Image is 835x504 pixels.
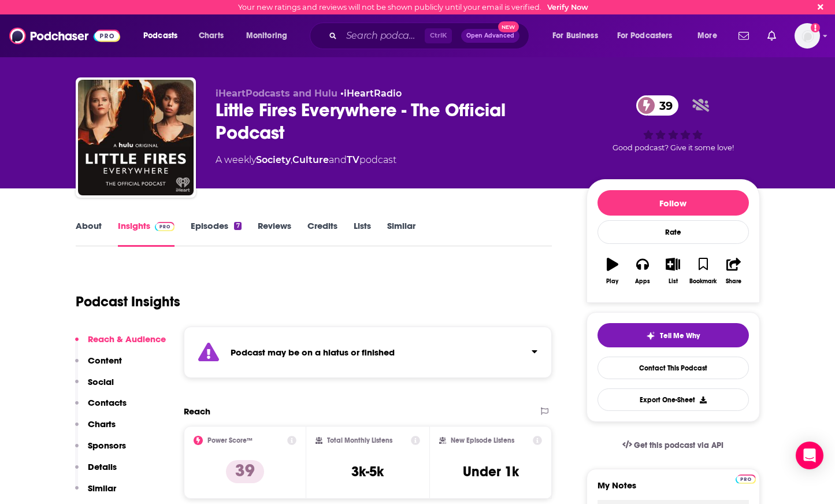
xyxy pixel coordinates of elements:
button: Apps [628,250,658,292]
a: Episodes7 [191,220,241,247]
h3: Under 1k [463,463,519,480]
div: 7 [234,222,241,230]
button: Reach & Audience [75,333,166,355]
h2: Total Monthly Listens [327,436,392,444]
button: open menu [689,27,732,45]
a: Contact This Podcast [598,357,749,379]
a: iHeartRadio [344,88,402,99]
button: Details [75,461,117,483]
div: Play [606,278,618,285]
button: Content [75,355,122,376]
button: Similar [75,483,116,504]
div: 39Good podcast? Give it some love! [587,88,760,160]
p: Social [88,376,114,387]
a: 39 [636,95,678,116]
img: tell me why sparkle [646,331,655,340]
a: Society [256,154,291,165]
span: iHeartPodcasts and Hulu [216,88,337,99]
button: open menu [238,27,302,45]
div: Apps [635,278,650,285]
a: InsightsPodchaser Pro [118,220,175,247]
p: Details [88,461,117,472]
label: My Notes [598,480,749,500]
span: Charts [199,28,224,44]
p: Reach & Audience [88,333,166,344]
span: For Business [552,28,598,44]
button: Open AdvancedNew [461,29,519,43]
span: and [329,154,347,165]
span: Monitoring [246,28,287,44]
p: 39 [226,460,264,483]
button: Contacts [75,397,127,418]
span: 39 [648,95,678,116]
a: TV [347,154,359,165]
a: Credits [307,220,337,247]
a: Charts [191,27,231,45]
div: Share [726,278,741,285]
a: Verify Now [547,3,588,12]
p: Charts [88,418,116,429]
button: tell me why sparkleTell Me Why [598,323,749,347]
a: Culture [292,154,329,165]
div: Bookmark [689,278,717,285]
button: Show profile menu [795,23,820,49]
span: More [697,28,717,44]
span: • [340,88,402,99]
h1: Podcast Insights [76,293,180,310]
a: Similar [387,220,415,247]
img: Little Fires Everywhere - The Official Podcast [78,80,194,195]
a: Show notifications dropdown [734,26,754,46]
svg: Email not verified [811,23,820,32]
button: open menu [135,27,192,45]
span: Logged in as KatieP [795,23,820,49]
p: Content [88,355,122,366]
div: Search podcasts, credits, & more... [321,23,540,49]
p: Contacts [88,397,127,408]
a: Show notifications dropdown [763,26,781,46]
img: Podchaser Pro [155,222,175,231]
button: Sponsors [75,440,126,461]
button: Play [598,250,628,292]
h2: New Episode Listens [451,436,514,444]
p: Similar [88,483,116,494]
button: open menu [610,27,689,45]
span: Ctrl K [425,28,452,43]
input: Search podcasts, credits, & more... [342,27,425,45]
span: Tell Me Why [660,331,700,340]
span: Get this podcast via API [634,440,723,450]
span: New [498,21,519,32]
button: List [658,250,688,292]
h2: Reach [184,406,210,417]
img: Podchaser Pro [736,475,756,484]
img: User Profile [795,23,820,49]
a: About [76,220,102,247]
a: Get this podcast via API [613,431,733,459]
span: Open Advanced [466,33,514,39]
h2: Power Score™ [207,436,253,444]
div: List [669,278,678,285]
span: For Podcasters [617,28,673,44]
h3: 3k-5k [351,463,384,480]
button: Follow [598,190,749,216]
button: Social [75,376,114,398]
p: Sponsors [88,440,126,451]
img: Podchaser - Follow, Share and Rate Podcasts [9,25,120,47]
strong: Podcast may be on a hiatus or finished [231,347,395,358]
div: Rate [598,220,749,244]
a: Reviews [258,220,291,247]
button: Export One-Sheet [598,388,749,411]
div: Your new ratings and reviews will not be shown publicly until your email is verified. [238,3,588,12]
div: Open Intercom Messenger [796,442,823,469]
a: Lists [354,220,371,247]
button: open menu [544,27,613,45]
button: Share [718,250,748,292]
section: Click to expand status details [184,327,552,378]
button: Bookmark [688,250,718,292]
span: , [291,154,292,165]
div: A weekly podcast [216,153,396,167]
span: Good podcast? Give it some love! [613,143,734,152]
button: Charts [75,418,116,440]
a: Pro website [736,473,756,484]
